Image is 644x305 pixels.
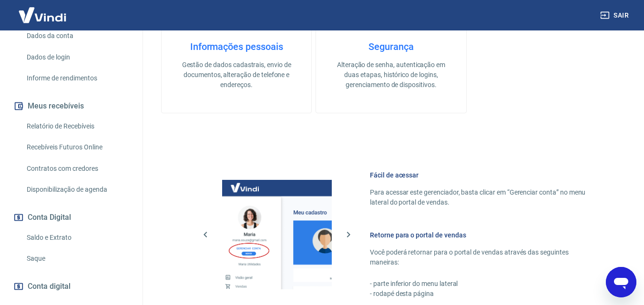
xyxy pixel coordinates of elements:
button: Conta Digital [11,207,131,228]
p: Você poderá retornar para o portal de vendas através das seguintes maneiras: [370,247,598,267]
h6: Retorne para o portal de vendas [370,230,598,240]
a: Disponibilização de agenda [23,180,131,199]
h4: Segurança [331,41,450,52]
a: Recebíveis Futuros Online [23,138,131,157]
a: Dados da conta [23,26,131,46]
p: Gestão de dados cadastrais, envio de documentos, alteração de telefone e endereços. [177,60,296,90]
iframe: Botão para abrir a janela de mensagens [606,267,636,297]
a: Saldo e Extrato [23,228,131,247]
a: Informe de rendimentos [23,69,131,88]
p: - rodapé desta página [370,289,598,299]
a: Dados de login [23,48,131,67]
a: Saque [23,249,131,268]
p: Para acessar este gerenciador, basta clicar em “Gerenciar conta” no menu lateral do portal de ven... [370,187,598,207]
h4: Informações pessoais [177,41,296,52]
button: Meus recebíveis [11,96,131,117]
img: Vindi [11,0,73,30]
p: - parte inferior do menu lateral [370,279,598,289]
a: Relatório de Recebíveis [23,117,131,136]
p: Alteração de senha, autenticação em duas etapas, histórico de logins, gerenciamento de dispositivos. [331,60,450,90]
img: Imagem da dashboard mostrando o botão de gerenciar conta na sidebar no lado esquerdo [222,180,332,289]
h6: Fácil de acessar [370,170,598,180]
a: Conta digital [11,276,131,297]
a: Contratos com credores [23,159,131,178]
button: Sair [598,7,633,24]
span: Conta digital [28,280,71,293]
